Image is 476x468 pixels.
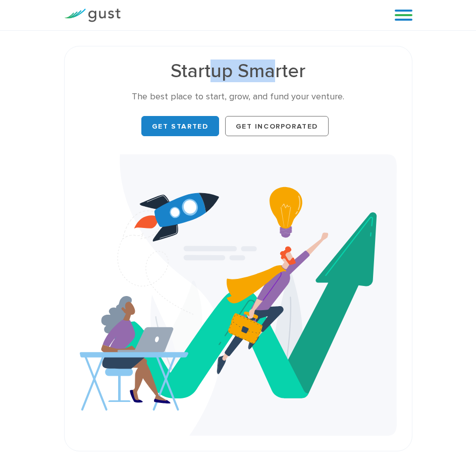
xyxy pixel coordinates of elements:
h1: Startup Smarter [80,62,397,81]
img: Gust Logo [64,9,121,22]
img: Startup Smarter Hero [80,154,397,436]
a: Get Incorporated [225,116,329,136]
div: The best place to start, grow, and fund your venture. [80,91,397,103]
a: Get Started [141,116,219,136]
